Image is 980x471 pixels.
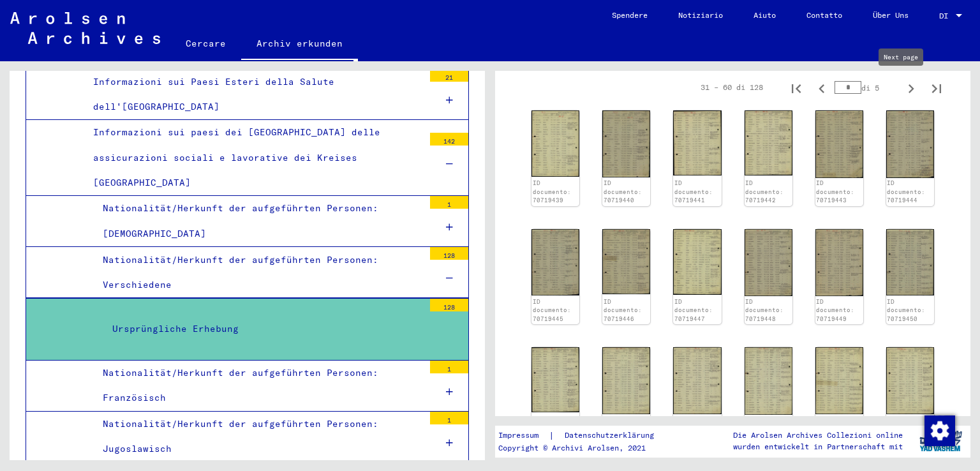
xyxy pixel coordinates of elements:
img: 001.jpg [815,229,863,297]
a: ID documento: 70719444 [887,179,925,204]
img: 001.jpg [673,347,721,415]
font: Contatto [806,10,842,20]
img: 001.jpg [815,347,863,415]
font: 128 [443,251,455,260]
img: 001.jpg [531,110,579,177]
a: ID documento: 70719445 [533,298,571,322]
a: Cercare [170,28,241,59]
font: 128 [443,303,455,311]
a: Archiv erkunden [241,28,358,61]
img: Zustimmung ändern [924,415,955,446]
font: 31 – 60 di 128 [701,82,763,92]
font: Notiziario [678,10,723,20]
img: 001.jpg [531,347,579,412]
a: ID documento: 70719443 [816,179,854,204]
font: Informazioni sui Paesi Esteri della Salute dell'[GEOGRAPHIC_DATA] [93,76,334,112]
font: 142 [443,137,455,146]
img: 001.jpg [745,229,792,297]
button: Prima pagina [783,75,809,100]
img: 001.jpg [886,229,934,296]
img: 001.jpg [815,110,863,178]
font: 21 [445,73,453,82]
font: Datenschutzerklärung [565,430,654,440]
font: 1 [447,200,451,209]
button: Ultima pagina [924,75,949,100]
font: Copyright © Archivi Arolsen, 2021 [498,443,646,452]
a: ID documento: 70719450 [887,298,925,322]
a: ID documento: 70719439 [533,179,571,204]
img: 001.jpg [673,110,721,175]
font: Aiuto [754,10,776,20]
font: Nationalität/Herkunft der aufgeführten Personen: Französisch [103,367,378,403]
a: ID documento: 70719449 [816,298,854,322]
font: Archiv erkunden [256,38,343,49]
a: ID documento: 70719447 [674,298,713,322]
a: ID documento: 70719440 [604,179,642,204]
img: 001.jpg [886,110,934,177]
button: Pagina successiva [898,75,924,100]
img: 001.jpg [673,229,721,295]
font: Impressum [498,430,538,440]
a: Datenschutzerklärung [554,429,669,442]
img: 001.jpg [886,347,934,415]
font: Ursprüngliche Erhebung [112,323,239,334]
a: ID documento: 70719446 [604,298,642,322]
a: Impressum [498,429,549,442]
img: Arolsen_neg.svg [10,12,160,44]
font: Die Arolsen Archives Collezioni online [733,430,903,440]
font: | [549,430,554,441]
img: 001.jpg [745,347,792,415]
font: 1 [447,365,451,373]
font: di 5 [861,83,879,93]
font: 1 [447,416,451,424]
img: 001.jpg [602,347,650,415]
a: ID documento: 70719442 [745,179,783,204]
img: 001.jpg [745,110,792,176]
font: Spendere [612,10,648,20]
font: Nationalität/Herkunft der aufgeführten Personen: Verschiedene [103,254,378,290]
img: yv_logo.png [917,425,965,457]
img: 001.jpg [602,110,650,177]
button: Pagina precedente [809,75,835,100]
font: Informazioni sui paesi dei [GEOGRAPHIC_DATA] delle assicurazioni sociali e lavorative dei Kreises... [93,126,380,188]
a: ID documento: 70719441 [674,179,713,204]
img: 001.jpg [602,229,650,294]
font: Nationalität/Herkunft der aufgeführten Personen: Jugoslawisch [103,418,378,454]
img: 001.jpg [531,229,579,296]
a: ID documento: 70719448 [745,298,783,322]
font: DI [939,11,948,20]
font: Nationalität/Herkunft der aufgeführten Personen: [DEMOGRAPHIC_DATA] [103,202,378,239]
font: wurden entwickelt in Partnerschaft mit [733,442,903,451]
font: Cercare [186,38,226,49]
font: Über Uns [873,10,909,20]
